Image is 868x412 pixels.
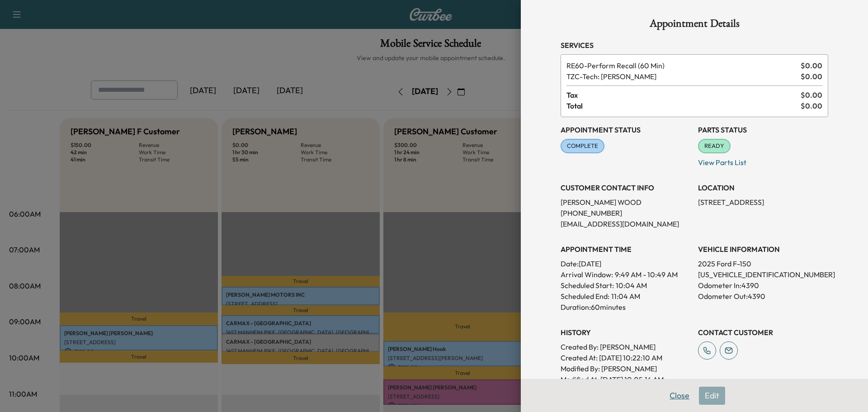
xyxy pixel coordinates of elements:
h3: CUSTOMER CONTACT INFO [561,182,691,193]
span: 9:49 AM - 10:49 AM [615,269,678,280]
span: Total [566,100,801,111]
p: Modified At : [DATE] 10:05:16 AM [561,374,691,385]
p: 10:04 AM [616,280,647,291]
span: Perform Recall (60 Min) [566,60,797,71]
p: View Parts List [698,153,828,168]
p: [EMAIL_ADDRESS][DOMAIN_NAME] [561,218,691,229]
span: $ 0.00 [801,90,822,100]
span: COMPLETE [561,142,604,151]
p: Arrival Window: [561,269,691,280]
h3: Appointment Status [561,124,691,135]
button: Close [664,387,695,405]
p: [STREET_ADDRESS] [698,197,828,208]
span: Tax [566,90,801,100]
h3: CONTACT CUSTOMER [698,327,828,338]
p: Duration: 60 minutes [561,302,691,313]
span: READY [699,142,730,151]
p: Odometer In: 4390 [698,280,828,291]
p: [PERSON_NAME] WOOD [561,197,691,208]
p: Scheduled End: [561,291,609,302]
span: Tech: Zach C [566,71,797,82]
p: Scheduled Start: [561,280,614,291]
span: $ 0.00 [801,100,822,111]
p: Odometer Out: 4390 [698,291,828,302]
p: [US_VEHICLE_IDENTIFICATION_NUMBER] [698,269,828,280]
h3: History [561,327,691,338]
h3: Services [561,40,828,51]
p: 2025 Ford F-150 [698,258,828,269]
span: $ 0.00 [801,71,822,82]
p: Created By : [PERSON_NAME] [561,341,691,352]
h3: VEHICLE INFORMATION [698,244,828,255]
h3: Parts Status [698,124,828,135]
h1: Appointment Details [561,18,828,33]
p: Created At : [DATE] 10:22:10 AM [561,352,691,363]
p: 11:04 AM [611,291,640,302]
h3: LOCATION [698,182,828,193]
p: [PHONE_NUMBER] [561,208,691,218]
h3: APPOINTMENT TIME [561,244,691,255]
span: $ 0.00 [801,60,822,71]
p: Date: [DATE] [561,258,691,269]
p: Modified By : [PERSON_NAME] [561,363,691,374]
